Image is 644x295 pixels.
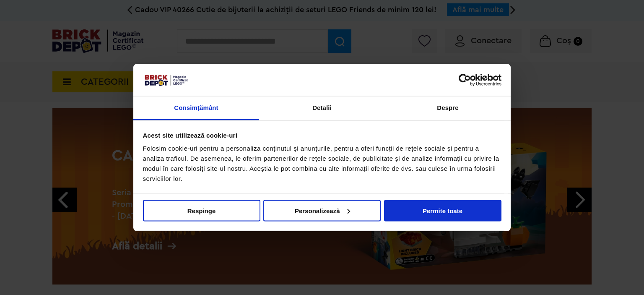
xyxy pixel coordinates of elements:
img: siglă [143,73,189,87]
div: Folosim cookie-uri pentru a personaliza conținutul și anunțurile, pentru a oferi funcții de rețel... [143,144,501,184]
button: Personalizează [263,200,381,221]
a: Detalii [259,97,385,120]
button: Respinge [143,200,260,221]
a: Usercentrics Cookiebot - opens in a new window [428,73,501,86]
a: Consimțământ [133,97,259,120]
div: Acest site utilizează cookie-uri [143,130,501,140]
a: Despre [385,97,511,120]
button: Permite toate [384,200,501,221]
